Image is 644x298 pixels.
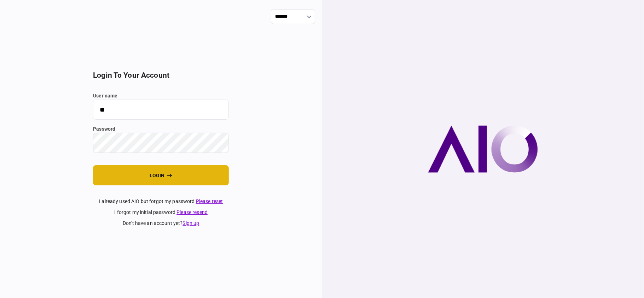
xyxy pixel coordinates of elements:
input: password [93,133,229,153]
input: user name [93,100,229,120]
input: show language options [271,9,315,24]
button: login [93,165,229,185]
label: user name [93,92,229,100]
a: Please reset [196,198,223,204]
div: I already used AIO but forgot my password [93,198,229,205]
label: password [93,125,229,133]
div: I forgot my initial password [93,209,229,216]
a: Sign up [183,220,199,226]
h2: login to your account [93,71,229,80]
a: Please resend [176,209,208,215]
div: don't have an account yet ? [93,220,229,227]
img: AIO company logo [428,125,538,173]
